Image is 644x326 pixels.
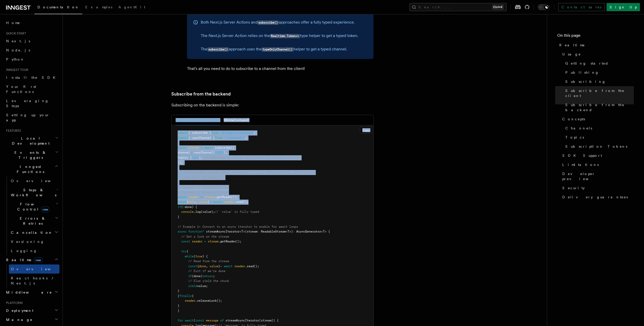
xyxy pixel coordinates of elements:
[270,34,300,38] code: Realtime.Token<>
[4,162,59,176] button: Inngest Functions
[195,255,202,258] span: true
[41,207,49,212] span: new
[4,301,23,305] span: Platform
[213,274,215,278] span: ;
[4,18,59,27] a: Home
[201,46,358,53] p: The approach uses the helper to get a typed channel.
[234,200,243,204] span: .read
[296,230,321,233] span: AsyncGenerator
[6,85,36,94] span: Your first Functions
[259,319,279,322] span: (stream)) {
[211,131,218,135] span: from
[37,5,79,9] span: Documentation
[4,290,52,295] span: Middleware
[192,294,194,298] span: {
[181,235,229,238] span: // Get a lock on the stream
[181,240,190,243] span: const
[565,61,609,66] span: Getting started
[187,65,373,72] p: That's all you need to do to subscribe to a channel from the client!
[224,151,225,154] span: )
[194,319,195,322] span: (
[9,187,56,198] span: Steps & Workflows
[224,136,245,140] span: "./channels"
[6,113,50,122] span: Setting up your app
[190,151,192,154] span: :
[4,308,33,313] span: Deployment
[178,309,179,312] span: }
[240,230,241,233] span: <
[192,240,202,243] span: reader
[218,240,236,243] span: .getReader
[4,96,59,110] a: Leveraging Steps
[563,77,634,86] a: Subscribing
[4,55,59,64] a: Python
[560,169,634,183] a: Developer preview
[323,230,325,233] span: T
[178,230,186,233] span: async
[194,255,195,258] span: (
[178,176,224,179] span: // used with `getReader()`
[82,2,115,14] a: Examples
[188,269,225,273] span: // Exit if we're done
[197,264,199,268] span: {
[9,185,59,200] button: Steps & Workflows
[201,156,202,159] span: ,
[188,284,197,288] span: yield
[557,32,634,41] h4: On this page
[118,5,145,9] span: AgentKit
[9,200,59,214] button: Flow Controlnew
[231,146,234,149] span: ({
[293,230,295,233] span: :
[199,156,201,159] span: ]
[188,200,195,204] span: done
[4,36,59,46] a: Next.js
[4,164,55,174] span: Inngest Functions
[224,264,233,268] span: await
[206,264,208,268] span: ,
[257,230,259,233] span: :
[220,131,254,135] span: "@inngest/realtime"
[562,153,602,158] span: SDK Support
[562,185,585,190] span: Security
[4,315,59,324] button: Manage
[560,193,634,202] a: Delivery guarantees
[9,202,56,212] span: Flow Control
[243,230,257,233] span: >(stream
[560,160,634,169] a: Limitations
[178,225,298,228] span: // Example 2: Convert to an async iterator to enable for await loops
[245,136,247,140] span: ;
[563,59,634,68] a: Getting started
[178,161,183,164] span: });
[178,294,179,298] span: }
[9,264,59,274] a: Overview
[188,230,204,233] span: function*
[213,151,215,154] span: (
[9,274,59,288] a: React hooks / Next.js
[201,195,202,199] span: =
[233,195,238,199] span: ();
[204,195,215,199] span: stream
[178,131,188,135] span: import
[186,250,188,253] span: {
[360,127,372,133] button: Copy
[202,255,208,258] span: ) {
[204,156,300,159] span: // subscribe to one or more topics in the user channel
[201,19,358,26] p: Both Next.js Server Actions and approaches offer a fully typed experience.
[181,210,194,214] span: console
[254,131,256,135] span: ;
[181,250,186,253] span: try
[215,195,233,199] span: .getReader
[171,90,231,98] a: Subscribe from the backend
[4,255,59,264] button: Realtimenew
[4,73,59,82] a: Install the SDK
[565,88,634,98] span: Subscribe from the client
[188,279,229,283] span: // Else yield the chunk
[565,102,634,112] span: Subscribe from the backend
[6,20,20,25] span: Home
[241,230,243,233] span: T
[178,200,186,204] span: const
[559,43,585,48] span: Realtime
[6,57,25,61] span: Python
[207,47,229,52] code: subscribe()
[178,205,181,209] span: if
